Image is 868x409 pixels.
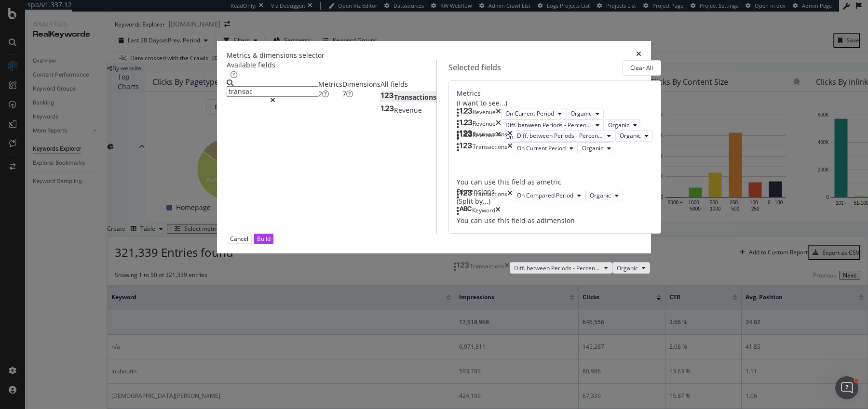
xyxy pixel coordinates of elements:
[257,235,271,243] div: Build
[454,262,631,274] div: TransactionstimesDiff. between Periods - PercentageOrganic
[394,92,436,102] span: Transactions
[495,206,501,216] div: times
[473,130,507,142] div: Transactions
[608,121,629,129] span: Organic
[457,190,653,201] div: TransactionstimesOn Compared PeriodOrganic
[507,190,513,201] div: times
[496,119,501,131] div: times
[620,132,641,140] span: Organic
[510,262,612,274] button: Diff. between Periods - Percentage
[585,190,623,201] button: Organic
[578,143,615,154] button: Organic
[227,51,325,60] div: Metrics & dimensions selector
[227,86,318,97] input: Search by field name
[470,262,504,274] div: Transactions
[457,108,653,119] div: RevenuetimesOn Current PeriodOrganic
[457,130,653,142] div: TransactionstimesDiff. between Periods - PercentageOrganic
[507,130,513,142] div: times
[835,376,858,399] iframe: Intercom live chat
[380,79,436,89] div: All fields
[457,119,653,131] div: RevenuetimesDiff. between Periods - PercentageOrganic
[604,119,641,131] button: Organic
[505,121,592,129] span: Diff. between Periods - Percentage
[517,144,566,152] span: On Current Period
[217,41,651,253] div: modal
[505,109,554,118] span: On Current Period
[507,143,513,154] div: times
[472,206,495,216] div: Keyword
[448,62,501,73] div: Selected fields
[254,234,273,244] button: Build
[457,216,653,225] div: You can use this field as a dimension
[394,106,422,115] span: Revenue
[513,130,615,142] button: Diff. between Periods - Percentage
[590,191,611,199] span: Organic
[504,262,510,274] div: times
[513,143,578,154] button: On Current Period
[318,79,342,99] div: Metrics
[622,60,661,76] button: Clear All
[227,60,436,70] div: Available fields
[457,197,653,206] div: (Split by...)
[582,144,603,152] span: Organic
[457,89,653,108] div: Metrics
[342,89,346,98] span: 7
[318,89,322,99] div: brand label
[457,143,653,154] div: TransactionstimesOn Current PeriodOrganic
[612,262,650,274] button: Organic
[615,130,653,142] button: Organic
[227,234,252,244] button: Cancel
[517,132,603,140] span: Diff. between Periods - Percentage
[570,109,592,118] span: Organic
[230,235,248,243] div: Cancel
[630,64,653,72] div: Clear All
[457,187,653,206] div: Dimensions
[501,119,604,131] button: Diff. between Periods - Percentage
[496,108,501,119] div: times
[473,119,496,131] div: Revenue
[457,206,653,216] div: Keywordtimes
[473,143,507,154] div: Transactions
[636,51,641,60] div: times
[514,264,600,272] span: Diff. between Periods - Percentage
[342,79,380,99] div: Dimensions
[457,98,653,108] div: (I want to see...)
[457,177,653,187] div: You can use this field as a metric
[517,191,573,199] span: On Compared Period
[501,108,566,119] button: On Current Period
[617,264,638,272] span: Organic
[342,89,346,99] div: brand label
[513,190,585,201] button: On Compared Period
[473,190,507,201] div: Transactions
[318,89,322,98] span: 2
[473,108,496,119] div: Revenue
[566,108,604,119] button: Organic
